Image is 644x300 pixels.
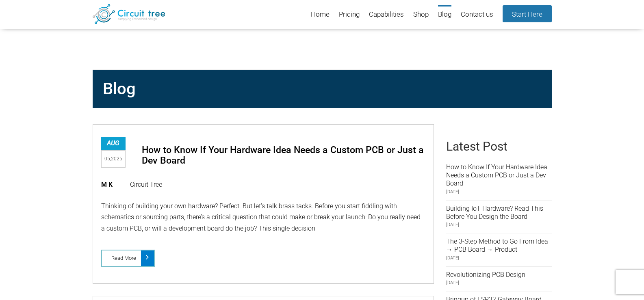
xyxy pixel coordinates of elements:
span: [DATE] [446,221,552,229]
a: The 3-Step Method to Go From Idea → PCB Board → Product [446,237,548,253]
a: How to Know If Your Hardware Idea Needs a Custom PCB or Just a Dev Board [446,163,547,187]
h3: Latest Post [446,139,552,153]
span: [DATE] [446,254,552,262]
p: Thinking of building your own hardware? Perfect. But let’s talk brass tacks. Before you start fid... [101,201,425,234]
a: Contact us [461,5,493,25]
div: 05, [101,150,126,168]
span: [DATE] [446,279,552,287]
a: Pricing [339,5,360,25]
a: Start Here [503,5,552,22]
a: Revolutionizing PCB Design [446,271,525,278]
img: Circuit Tree [93,4,165,24]
a: Capabilities [369,5,404,25]
a: Home [311,5,330,25]
a: Building IoT Hardware? Read This Before You Design the Board [446,205,543,220]
a: Circuit Tree [130,181,162,188]
a: Read More [101,250,155,267]
span: 2025 [111,156,122,162]
a: Blog [438,5,451,25]
span: [DATE] [446,188,552,196]
a: Shop [413,5,429,25]
span: M K [101,181,121,188]
div: Aug [101,137,126,150]
a: How to Know If Your Hardware Idea Needs a Custom PCB or Just a Dev Board [142,144,424,166]
h2: Blog [99,76,546,102]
